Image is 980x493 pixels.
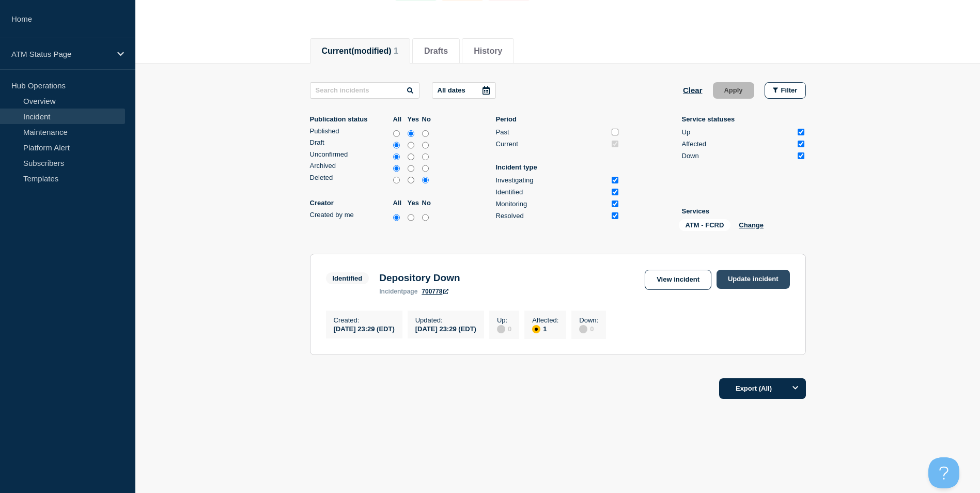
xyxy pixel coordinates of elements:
span: Filter [781,86,798,94]
input: no [422,175,429,186]
button: All dates [432,82,496,99]
div: Unconfirmed [310,150,391,158]
label: All [393,199,405,207]
p: Updated : [415,316,476,324]
p: Down : [579,316,598,324]
input: Monitoring [612,201,618,207]
div: Monitoring [496,200,608,208]
div: published [310,127,434,139]
button: History [474,47,502,56]
input: yes [408,140,414,150]
div: Affected [682,140,794,148]
input: no [422,163,429,174]
button: Current(modified) 1 [322,47,398,56]
div: Investigating [496,176,608,184]
input: all [393,129,400,139]
p: Affected : [532,316,558,324]
div: disabled [497,325,505,333]
div: createdByMe [310,211,434,223]
input: no [422,212,429,223]
input: all [393,175,400,186]
div: draft [310,138,434,150]
input: yes [408,175,414,186]
button: Apply [713,82,754,99]
a: View incident [645,270,711,290]
p: Creator [310,199,391,207]
input: Down [798,152,804,159]
label: No [422,199,434,207]
span: incident [379,288,403,295]
button: Options [785,378,806,399]
div: Up [682,128,794,136]
div: Identified [496,188,608,196]
button: Change [739,221,764,229]
p: Service statuses [682,115,806,123]
div: Past [496,128,608,136]
div: [DATE] 23:29 (EDT) [334,324,395,333]
a: Update incident [717,270,790,289]
div: 1 [532,324,558,333]
input: all [393,140,400,150]
input: no [422,152,429,162]
button: Filter [765,82,806,99]
input: Investigating [612,177,618,183]
div: Deleted [310,174,391,181]
div: disabled [579,325,587,333]
div: Published [310,127,391,135]
a: 700778 [422,288,448,295]
div: Down [682,152,794,160]
p: All dates [438,86,465,94]
div: 0 [497,324,511,333]
input: Resolved [612,212,618,219]
iframe: Help Scout Beacon - Open [928,457,959,488]
p: Publication status [310,115,391,123]
input: all [393,163,400,174]
span: ATM - FCRD [679,219,731,231]
div: archived [310,162,434,174]
p: Period [496,115,620,123]
h3: Depository Down [379,272,460,284]
div: Resolved [496,212,608,220]
input: yes [408,212,414,223]
p: ATM Status Page [11,50,111,58]
div: Draft [310,138,391,146]
p: Created : [334,316,395,324]
div: Current [496,140,608,148]
button: Clear [683,82,703,99]
div: [DATE] 23:29 (EDT) [415,324,476,333]
input: Identified [612,189,618,195]
label: All [393,115,405,123]
span: Identified [326,272,369,284]
label: No [422,115,434,123]
div: 0 [579,324,598,333]
p: Up : [497,316,511,324]
div: deleted [310,174,434,186]
div: Archived [310,162,391,170]
input: no [422,129,429,139]
span: 1 [394,47,398,55]
p: Services [682,207,806,215]
p: page [379,288,417,295]
label: Yes [408,115,419,123]
input: no [422,140,429,150]
input: all [393,212,400,223]
div: affected [532,325,540,333]
div: unconfirmed [310,150,434,162]
div: Created by me [310,211,391,219]
label: Yes [408,199,419,207]
input: Search incidents [310,82,419,99]
button: Drafts [424,47,448,56]
span: (modified) [351,47,391,55]
input: Past [612,129,618,135]
input: Up [798,129,804,135]
p: Incident type [496,163,620,171]
input: Affected [798,141,804,147]
button: Export (All) [719,378,806,399]
input: yes [408,129,414,139]
input: all [393,152,400,162]
input: yes [408,163,414,174]
input: Current [612,141,618,147]
input: yes [408,152,414,162]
